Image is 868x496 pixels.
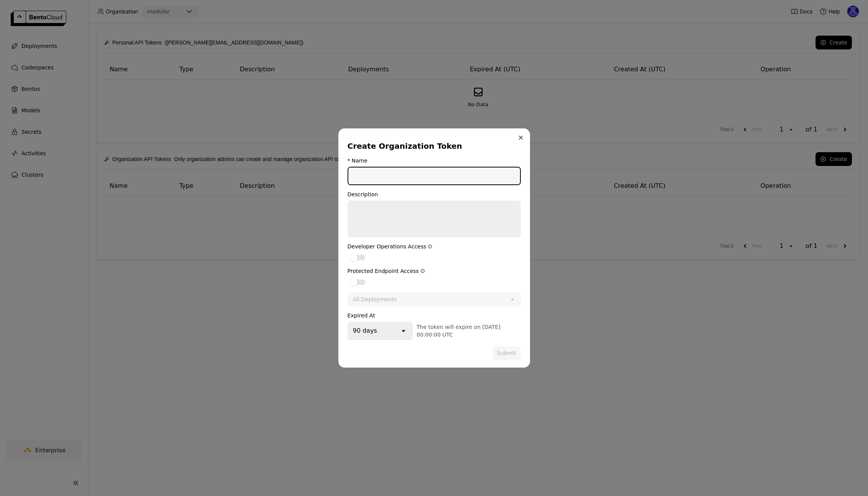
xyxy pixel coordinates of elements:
[348,243,521,250] div: Developer Operations Access
[348,141,518,151] div: Create Organization Token
[338,128,530,368] div: dialog
[400,327,407,335] svg: open
[353,326,377,335] div: 90 days
[352,158,368,164] div: Name
[509,296,515,302] svg: open
[397,296,398,303] input: Selected All Deployments.
[348,268,521,274] div: Protected Endpoint Access
[348,191,521,197] div: Description
[516,133,525,142] button: Close
[348,312,521,319] div: Expired At
[353,296,397,303] div: All Deployments
[492,346,521,360] button: Submit
[417,324,500,338] span: The token will expire on [DATE] 00:00:00 UTC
